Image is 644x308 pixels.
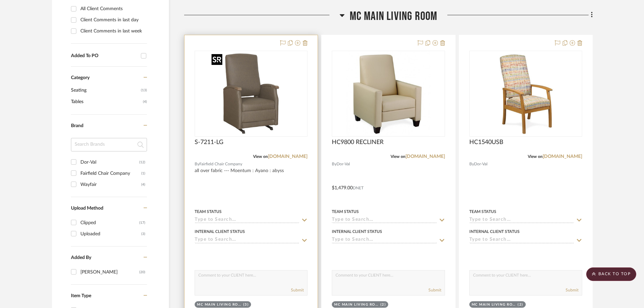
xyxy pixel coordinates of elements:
[71,293,91,298] span: Item Type
[197,302,242,307] div: MC Main Living Room
[80,26,145,37] div: Client Comments in last week
[346,51,431,136] img: HC9800 RECLINER
[243,302,249,307] div: (3)
[469,229,520,235] div: Internal Client Status
[195,161,199,167] span: By
[141,179,145,190] div: (4)
[518,302,523,307] div: (2)
[391,155,405,159] span: View on
[350,9,438,24] span: MC Main Living Room
[80,217,139,228] div: Clipped
[80,3,145,14] div: All Client Comments
[195,237,299,243] input: Type to Search…
[139,217,145,228] div: (17)
[334,302,379,307] div: MC Main Living Room
[141,229,145,239] div: (3)
[71,85,139,96] span: Seating
[268,154,307,159] a: [DOMAIN_NAME]
[474,161,488,167] span: Dor-Val
[71,123,83,128] span: Brand
[195,209,222,215] div: Team Status
[141,168,145,179] div: (1)
[484,51,568,136] img: HC1540USB
[332,237,437,243] input: Type to Search…
[253,155,268,159] span: View on
[291,287,304,293] button: Submit
[143,96,147,107] span: (4)
[470,51,582,136] div: 0
[199,161,242,167] span: Fairfield Chair Company
[71,255,91,260] span: Added By
[332,139,383,146] span: HC9800 RECLINER
[195,139,223,146] span: S-7211-LG
[586,267,636,281] scroll-to-top-button: BACK TO TOP
[472,302,516,307] div: MC Main Living Room
[80,168,141,179] div: Fairfield Chair Company
[80,267,139,278] div: [PERSON_NAME]
[71,206,103,211] span: Upload Method
[71,138,147,151] input: Search Brands
[337,161,350,167] span: Dor-Val
[80,229,141,239] div: Uploaded
[195,51,307,136] div: 0
[543,154,582,159] a: [DOMAIN_NAME]
[195,217,299,223] input: Type to Search…
[80,157,139,168] div: Dor-Val
[332,161,337,167] span: By
[332,51,444,136] div: 0
[139,267,145,278] div: (20)
[469,237,574,243] input: Type to Search…
[528,155,543,159] span: View on
[71,53,138,59] div: Added To PO
[139,157,145,168] div: (12)
[209,51,293,136] img: S-7211-LG
[469,209,496,215] div: Team Status
[80,15,145,25] div: Client Comments in last day
[71,96,141,108] span: Tables
[566,287,578,293] button: Submit
[195,229,245,235] div: Internal Client Status
[469,161,474,167] span: By
[332,209,359,215] div: Team Status
[71,75,90,81] span: Category
[80,179,141,190] div: Wayfair
[405,154,445,159] a: [DOMAIN_NAME]
[141,85,147,96] span: (13)
[332,229,382,235] div: Internal Client Status
[469,139,503,146] span: HC1540USB
[380,302,386,307] div: (2)
[332,217,437,223] input: Type to Search…
[469,217,574,223] input: Type to Search…
[428,287,441,293] button: Submit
